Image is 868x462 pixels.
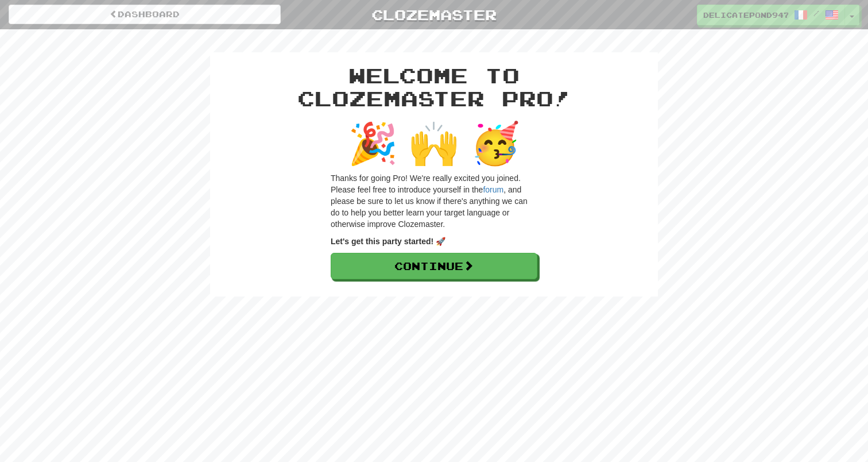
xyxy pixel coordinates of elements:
span: / [813,9,819,17]
strong: Let's get this party started! 🚀 [331,237,445,246]
a: Dashboard [9,5,281,24]
a: DelicatePond9477 / [697,5,845,25]
h1: Welcome to Clozemaster Pro! [219,64,649,109]
div: 🎉 🙌 🥳 [219,115,649,172]
a: Clozemaster [298,5,570,25]
a: Continue [331,253,537,279]
span: DelicatePond9477 [703,10,788,20]
p: Thanks for going Pro! We're really excited you joined. Please feel free to introduce yourself in ... [331,172,537,230]
a: forum [483,185,503,194]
